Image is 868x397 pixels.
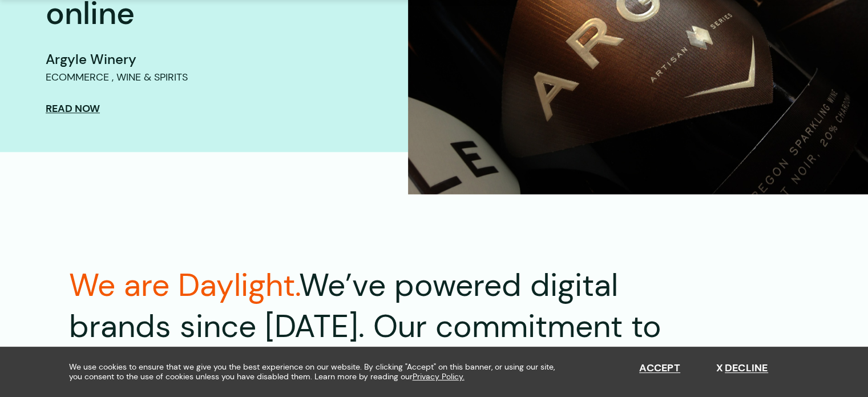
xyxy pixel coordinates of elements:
span: We use cookies to ensure that we give you the best experience on our website. By clicking "Accept... [69,362,566,382]
p: Wine & Spirits , [112,70,188,85]
div: Argyle Winery [46,49,380,70]
button: Accept [639,362,680,375]
button: Decline [716,362,768,375]
a: Privacy Policy. [413,372,465,382]
span: We are Daylight. [69,264,299,306]
a: Read Now [46,102,100,115]
p: Ecommerce [46,70,109,85]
